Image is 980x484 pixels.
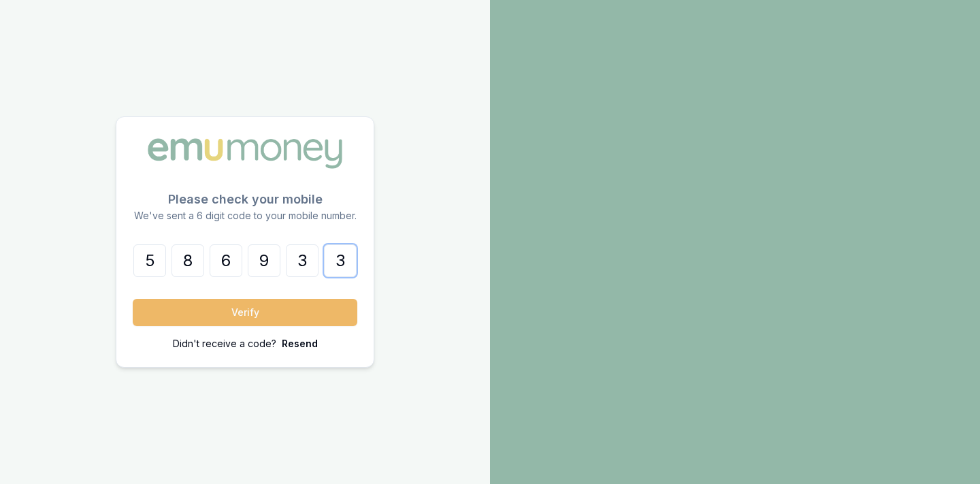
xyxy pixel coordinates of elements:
[143,133,347,173] img: Emu Money
[173,337,276,351] p: Didn't receive a code?
[133,209,357,223] p: We've sent a 6 digit code to your mobile number.
[133,190,357,209] p: Please check your mobile
[133,299,357,326] button: Verify
[282,337,318,351] p: Resend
